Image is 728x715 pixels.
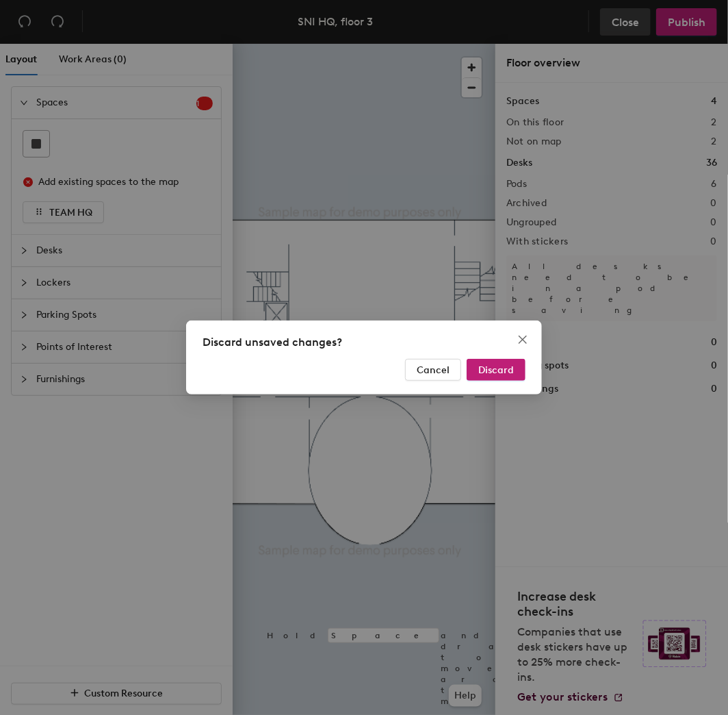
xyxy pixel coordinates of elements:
button: Cancel [405,359,461,381]
span: Cancel [417,364,450,376]
button: Discard [467,359,525,381]
button: Close [512,329,534,351]
span: Discard [478,364,514,376]
span: Close [512,334,534,345]
div: Discard unsaved changes? [203,334,525,351]
span: close [517,334,528,345]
